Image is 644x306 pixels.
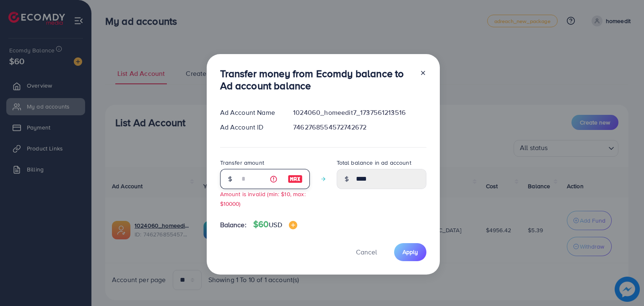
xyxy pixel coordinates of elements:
label: Total balance in ad account [337,158,411,167]
span: Apply [402,248,418,256]
label: Transfer amount [220,158,264,167]
div: Ad Account Name [213,108,287,117]
h4: $60 [253,219,297,230]
span: Cancel [356,247,377,257]
div: 1024060_homeedit7_1737561213516 [286,108,433,117]
img: image [288,174,303,184]
div: 7462768554572742672 [286,122,433,132]
img: image [289,221,297,229]
small: Amount is invalid (min: $10, max: $10000) [220,190,306,207]
button: Cancel [345,243,387,261]
span: USD [269,220,282,229]
button: Apply [394,243,426,261]
div: Ad Account ID [213,122,287,132]
h3: Transfer money from Ecomdy balance to Ad account balance [220,67,413,92]
span: Balance: [220,220,247,230]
